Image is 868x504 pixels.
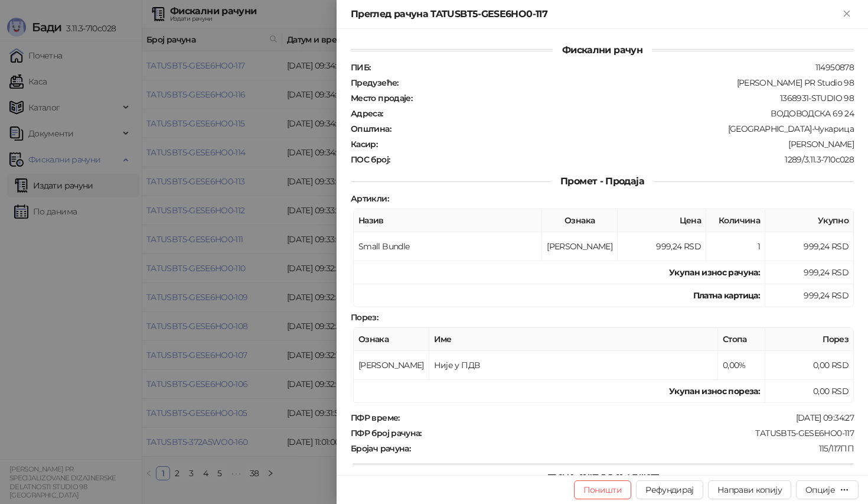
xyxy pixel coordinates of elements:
strong: ПОС број : [351,154,390,165]
div: [PERSON_NAME] [378,139,855,149]
strong: Порез : [351,312,378,323]
td: 999,24 RSD [765,261,854,284]
span: Промет - Продаја [551,175,654,187]
div: TATUSBT5-GESE6HO0-117 [423,428,855,438]
div: [DATE] 09:34:27 [401,412,855,423]
td: [PERSON_NAME] [354,351,429,380]
strong: ПИБ : [351,62,370,73]
th: Стопа [718,328,765,351]
strong: Платна картица : [693,290,760,301]
th: Укупно [765,209,854,232]
div: 1289/3.11.3-710c028 [391,154,855,165]
div: 115/117ПП [412,443,855,454]
strong: Бројач рачуна : [351,443,410,454]
th: Количина [706,209,765,232]
span: Направи копију [717,485,782,495]
td: Није у ПДВ [429,351,718,380]
th: Ознака [354,328,429,351]
button: Close [840,7,854,21]
button: Направи копију [708,480,791,499]
div: Опције [805,485,835,495]
div: 114950878 [371,62,855,73]
div: [PERSON_NAME] PR Studio 98 [400,77,855,88]
th: Порез [765,328,854,351]
td: [PERSON_NAME] [542,232,618,261]
div: [GEOGRAPHIC_DATA]-Чукарица [392,123,855,134]
td: 0,00 RSD [765,380,854,403]
button: Поништи [574,480,632,499]
th: Назив [354,209,542,232]
td: Small Bundle [354,232,542,261]
strong: Укупан износ пореза: [669,386,760,396]
strong: Место продаје : [351,93,412,103]
td: 999,24 RSD [765,284,854,307]
button: Рефундирај [636,480,703,499]
td: 999,24 RSD [765,232,854,261]
div: ВОДОВОДСКА 69 24 [384,108,855,119]
span: Фискални рачун [553,44,652,56]
th: Цена [618,209,706,232]
td: 999,24 RSD [618,232,706,261]
strong: ПФР број рачуна : [351,428,422,438]
strong: Предузеће : [351,77,399,88]
strong: Артикли : [351,193,389,204]
strong: Адреса : [351,108,383,119]
td: 0,00 RSD [765,351,854,380]
td: 0,00% [718,351,765,380]
th: Име [429,328,718,351]
strong: ПФР време : [351,412,400,423]
th: Ознака [542,209,618,232]
button: Опције [796,480,859,499]
strong: Касир : [351,139,377,149]
strong: Укупан износ рачуна : [669,267,760,278]
div: Преглед рачуна TATUSBT5-GESE6HO0-117 [351,7,840,21]
div: 1368931-STUDIO 98 [413,93,855,103]
strong: Општина : [351,123,391,134]
td: 1 [706,232,765,261]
